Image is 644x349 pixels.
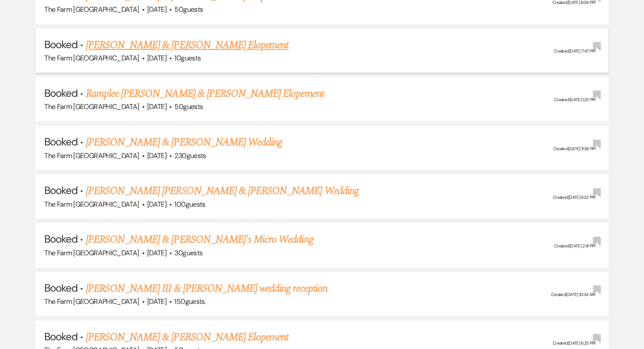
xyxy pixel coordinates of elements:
[174,53,201,63] span: 10 guests
[553,194,595,200] span: Created: [DATE] 6:32 PM
[44,5,139,14] span: The Farm [GEOGRAPHIC_DATA]
[44,248,139,257] span: The Farm [GEOGRAPHIC_DATA]
[554,97,595,103] span: Created: [DATE] 1:25 PM
[44,232,78,246] span: Booked
[44,53,139,63] span: The Farm [GEOGRAPHIC_DATA]
[44,183,78,197] span: Booked
[174,102,203,111] span: 50 guests
[553,341,595,346] span: Created: [DATE] 6:25 PM
[147,102,166,111] span: [DATE]
[174,297,205,306] span: 150 guests
[551,292,595,297] span: Created: [DATE] 10:34 AM
[44,151,139,160] span: The Farm [GEOGRAPHIC_DATA]
[44,200,139,209] span: The Farm [GEOGRAPHIC_DATA]
[86,134,282,150] a: [PERSON_NAME] & [PERSON_NAME] Wedding
[553,146,595,152] span: Created: [DATE] 11:38 PM
[174,151,206,160] span: 230 guests
[147,53,166,63] span: [DATE]
[44,102,139,111] span: The Farm [GEOGRAPHIC_DATA]
[86,37,289,53] a: [PERSON_NAME] & [PERSON_NAME] Elopement
[554,48,595,54] span: Created: [DATE] 7:47 PM
[44,330,78,343] span: Booked
[147,151,166,160] span: [DATE]
[44,297,139,306] span: The Farm [GEOGRAPHIC_DATA]
[86,281,327,296] a: [PERSON_NAME] III & [PERSON_NAME] wedding reception
[174,5,203,14] span: 50 guests
[44,86,78,100] span: Booked
[147,297,166,306] span: [DATE]
[174,248,202,257] span: 30 guests
[174,200,205,209] span: 100 guests
[86,329,289,345] a: [PERSON_NAME] & [PERSON_NAME] Elopement
[147,248,166,257] span: [DATE]
[44,38,78,51] span: Booked
[44,135,78,148] span: Booked
[554,243,595,249] span: Created: [DATE] 2:41 PM
[44,281,78,295] span: Booked
[86,232,313,247] a: [PERSON_NAME] & [PERSON_NAME]'s Micro Wedding
[147,5,166,14] span: [DATE]
[86,86,324,102] a: Ramplee [PERSON_NAME] & [PERSON_NAME] Elopement
[147,200,166,209] span: [DATE]
[86,183,359,199] a: [PERSON_NAME] [PERSON_NAME] & [PERSON_NAME] Wedding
